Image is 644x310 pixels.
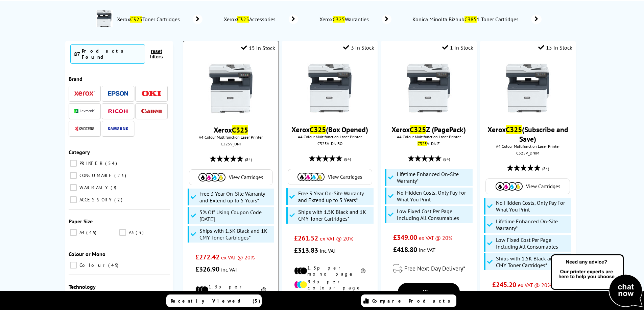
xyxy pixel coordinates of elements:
a: View [398,283,460,301]
span: Xerox Warranties [318,16,372,23]
span: Ships with 1.5K Black and 1K CMY Toner Cartridges* [496,255,570,269]
div: C325V_DNIBO [287,141,373,146]
img: Canon [141,109,162,113]
img: Cartridges [198,173,225,181]
span: inc VAT [320,247,336,254]
img: Epson [108,91,128,96]
span: Ships with 1.5K Black and 1K CMY Toner Cartridges* [199,227,272,241]
span: Colour or Mono [69,251,105,257]
img: Cartridges [297,173,325,181]
button: reset filters [145,48,168,60]
div: C325V_DNIM [485,150,571,156]
span: PRINTER [78,160,104,166]
a: Compare Products [361,294,456,307]
span: ex VAT @ 20% [518,282,551,288]
input: CONSUMABLE 23 [70,172,77,179]
span: A4 Colour Multifunction Laser Printer [187,135,275,140]
a: View Cartridges [193,173,269,181]
span: 5% Off Using Coupon Code [DATE] [199,209,272,222]
div: C325V_DNI [188,141,273,146]
mark: C325 [506,125,522,134]
img: OKI [141,91,162,96]
span: (84) [542,162,549,175]
span: No Hidden Costs, Only Pay For What You Print [397,189,471,203]
span: 8 [111,185,118,191]
span: WARRANTY [78,185,110,191]
span: A4 [78,229,86,235]
span: ACCESSORY [78,197,114,203]
span: 49 [86,229,98,235]
span: £418.80 [393,245,417,254]
img: xerox-c325-front-small.jpg [206,63,256,114]
span: Ships with 1.5K Black and 1K CMY Toner Cartridges* [298,208,372,222]
span: 87 [74,51,80,57]
span: Lifetime Enhanced On-Site Warranty* [496,218,570,231]
div: Products Found [82,48,141,60]
span: CONSUMABLE [78,172,114,178]
span: £313.83 [294,246,318,255]
span: A4 Colour Multifunction Laser Printer [483,144,572,149]
span: A4 Colour Multifunction Laser Printer [285,134,374,139]
li: 1.3p per mono page [195,284,266,296]
a: XeroxC325 [214,125,248,135]
a: XeroxC325Accessories [223,15,298,24]
a: View Cartridges [291,173,368,181]
span: A4 Colour Multifunction Laser Printer [384,134,473,139]
span: (84) [245,153,252,166]
img: xerox-c325-front-small.jpg [403,63,454,113]
span: £261.52 [294,234,318,243]
span: Lifetime Enhanced On-Site Warranty* [397,171,471,184]
span: 49 [108,262,120,268]
span: 23 [114,172,128,178]
input: PRINTER 54 [70,160,77,167]
a: View Cartridges [489,182,566,191]
span: (84) [443,153,450,166]
a: XeroxC325Warranties [318,15,391,24]
div: 15 In Stock [241,45,275,51]
img: Lexmark [74,109,95,113]
mark: C325 [333,16,345,23]
span: Low Fixed Cost Per Page Including All Consumables [496,236,570,250]
a: Recently Viewed (5) [166,294,262,307]
img: xerox-c325-front-small.jpg [502,63,553,113]
span: Recently Viewed (5) [171,298,261,304]
input: Colour 49 [70,262,77,269]
span: £272.42 [195,253,219,261]
span: ex VAT @ 20% [419,234,452,241]
span: ex VAT @ 20% [320,235,353,242]
span: A3 [127,229,135,235]
mark: C325 [310,125,326,134]
span: Free Next Day Delivery* [404,264,465,272]
div: 3 In Stock [343,44,374,51]
span: (84) [344,153,351,166]
span: Free 3 Year On-Site Warranty and Extend up to 5 Years* [298,190,372,203]
span: Category [69,149,90,156]
a: XeroxC325Toner Cartridges [116,10,202,28]
span: Brand [69,76,82,82]
li: 9.3p per colour page [294,279,365,291]
img: Ricoh [108,109,128,113]
input: A3 3 [119,229,126,236]
input: A4 49 [70,229,77,236]
div: modal_delivery [384,259,473,278]
img: Kyocera [74,126,95,131]
span: View Cartridges [526,183,560,190]
img: Cartridges [496,182,523,191]
mark: C325 [130,16,142,23]
mark: C325 [418,141,427,146]
div: 15 In Stock [538,44,572,51]
a: Konica Minolta BizhubC3851 Toner Cartridges [412,15,542,24]
img: c325v_dni-deptimage.jpg [96,10,113,27]
mark: C325 [410,125,426,134]
a: XeroxC325(Box Opened) [291,125,368,134]
input: WARRANTY 8 [70,184,77,191]
mark: C325 [232,125,248,135]
img: xerox-c325-front-small.jpg [305,63,355,113]
span: Xerox Toner Cartridges [116,16,183,23]
span: £349.00 [393,233,417,242]
span: Low Fixed Cost Per Page Including All Consumables [397,208,471,221]
li: 1.3p per mono page [294,265,365,277]
span: inc VAT [419,247,435,253]
a: XeroxC325(Subscribe and Save) [487,125,568,144]
span: Technology [69,283,96,290]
